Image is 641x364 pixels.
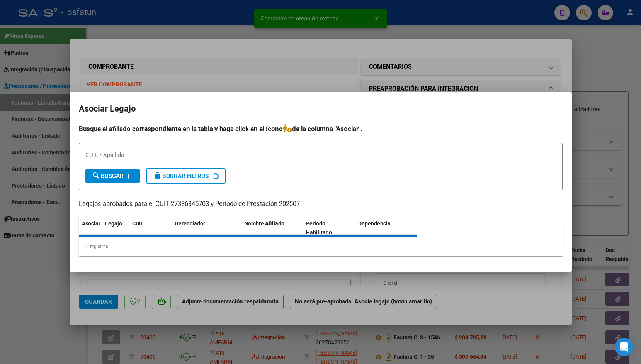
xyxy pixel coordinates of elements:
[153,171,162,180] mat-icon: delete
[306,220,332,235] span: Periodo Habilitado
[172,215,241,241] datatable-header-cell: Gerenciador
[105,220,122,227] span: Legajo
[79,124,563,134] h4: Busque el afiliado correspondiente en la tabla y haga click en el ícono de la columna "Asociar".
[153,173,209,179] span: Borrar Filtros
[132,220,144,227] span: CUIL
[79,102,563,116] h2: Asociar Legajo
[615,338,633,356] div: Open Intercom Messenger
[358,220,391,227] span: Dependencia
[79,237,563,256] div: 0 registros
[303,215,355,241] datatable-header-cell: Periodo Habilitado
[241,215,303,241] datatable-header-cell: Nombre Afiliado
[102,215,129,241] datatable-header-cell: Legajo
[79,215,102,241] datatable-header-cell: Asociar
[175,220,205,227] span: Gerenciador
[79,200,563,209] p: Legajos aprobados para el CUIT 27386345703 y Período de Prestación 202507
[85,169,140,183] button: Buscar
[92,173,124,179] span: Buscar
[82,220,100,227] span: Asociar
[92,171,101,180] mat-icon: search
[244,220,284,227] span: Nombre Afiliado
[355,215,417,241] datatable-header-cell: Dependencia
[146,168,226,184] button: Borrar Filtros
[129,215,172,241] datatable-header-cell: CUIL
